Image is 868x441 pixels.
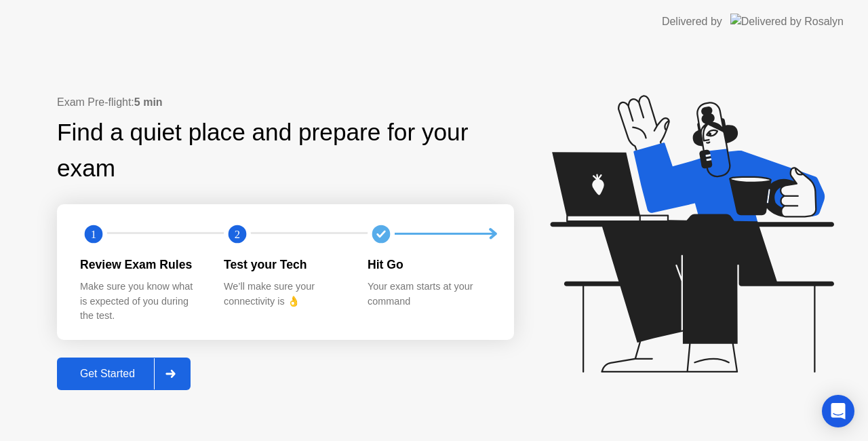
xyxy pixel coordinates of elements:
[662,14,722,30] div: Delivered by
[224,256,346,273] div: Test your Tech
[80,280,202,324] div: Make sure you know what is expected of you during the test.
[57,115,514,187] div: Find a quiet place and prepare for your exam
[91,227,96,240] text: 1
[368,280,490,309] div: Your exam starts at your command
[235,227,240,240] text: 2
[134,96,163,108] b: 5 min
[224,280,346,309] div: We’ll make sure your connectivity is 👌
[368,256,490,273] div: Hit Go
[61,368,154,380] div: Get Started
[822,395,854,427] div: Open Intercom Messenger
[80,256,202,273] div: Review Exam Rules
[57,94,514,111] div: Exam Pre-flight:
[730,14,844,29] img: Delivered by Rosalyn
[57,358,191,390] button: Get Started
